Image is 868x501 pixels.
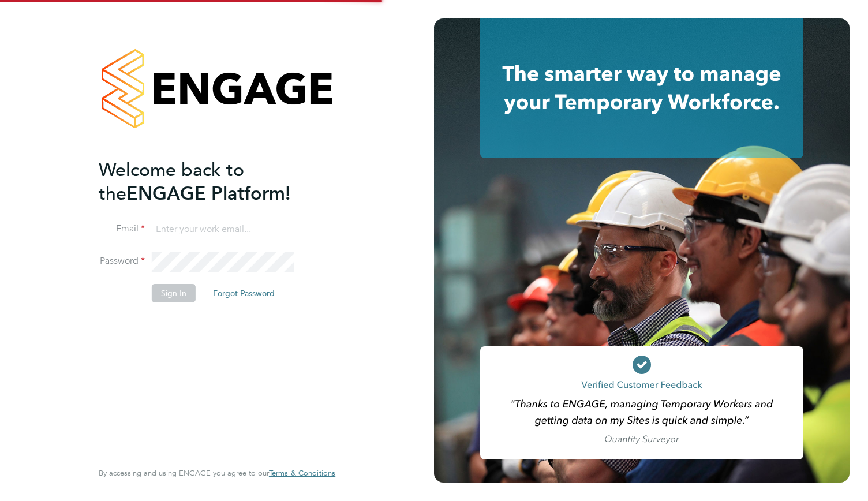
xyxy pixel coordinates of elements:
span: Welcome back to the [99,159,244,205]
a: Terms & Conditions [269,469,335,478]
span: By accessing and using ENGAGE you agree to our [99,468,335,478]
label: Email [99,223,145,235]
input: Enter your work email... [152,219,294,240]
span: Terms & Conditions [269,468,335,478]
button: Sign In [152,284,196,302]
h2: ENGAGE Platform! [99,158,324,205]
label: Password [99,255,145,267]
button: Forgot Password [204,284,284,302]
